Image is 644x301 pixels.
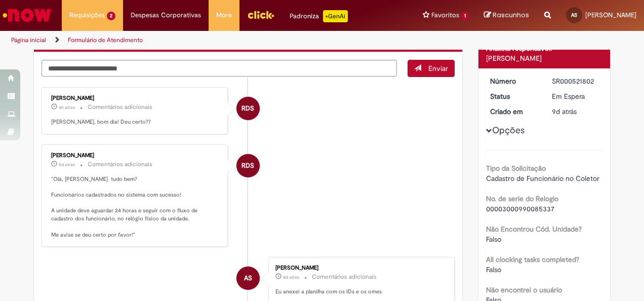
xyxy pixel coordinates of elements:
[88,103,152,111] small: Comentários adicionais
[312,273,377,281] small: Comentários adicionais
[244,266,252,290] span: AS
[283,274,299,280] time: 22/08/2025 10:02:31
[68,36,143,44] a: Formulário de Atendimento
[493,10,529,20] span: Rascunhos
[486,235,501,244] span: Falso
[241,96,254,121] span: RDS
[482,106,545,117] dt: Criado em
[552,107,577,116] time: 20/08/2025 15:31:28
[486,174,599,183] span: Cadastro de Funcionário no Coletor
[51,153,220,159] div: [PERSON_NAME]
[247,7,274,22] img: click_logo_yellow_360x200.png
[88,160,152,169] small: Comentários adicionais
[484,11,529,20] a: Rascunhos
[275,265,444,271] div: [PERSON_NAME]
[59,104,75,110] span: 4h atrás
[486,53,603,63] div: [PERSON_NAME]
[107,12,115,20] span: 2
[552,76,599,86] div: SR000521802
[275,288,444,296] p: Eu anexei a planilha com os IDs e os omes
[131,10,201,20] span: Despesas Corporativas
[69,10,105,20] span: Requisições
[59,104,75,110] time: 29/08/2025 08:33:38
[51,95,220,101] div: [PERSON_NAME]
[323,10,348,22] p: +GenAi
[59,162,75,168] time: 25/08/2025 10:33:15
[552,91,599,101] div: Em Espera
[486,194,558,203] b: No. de serie do Relogio
[486,224,582,234] b: Não Encontrou Cód. Unidade?
[59,162,75,168] span: 5d atrás
[486,285,562,294] b: Não encontrei o usuário
[236,154,260,177] div: Raquel De Souza
[486,265,501,274] span: Falso
[486,164,546,173] b: Tipo da Solicitação
[431,10,459,20] span: Favoritos
[486,255,579,264] b: All clocking tasks completed?
[236,97,260,120] div: Raquel De Souza
[428,64,448,73] span: Enviar
[482,76,545,86] dt: Número
[571,12,577,18] span: AS
[241,154,254,178] span: RDS
[11,36,46,44] a: Página inicial
[486,204,554,213] span: 00003000990085337
[1,5,53,25] img: ServiceNow
[236,267,260,290] div: Anne Gabriely Agustinho Soares
[552,107,577,116] span: 9d atrás
[552,106,599,117] div: 20/08/2025 15:31:28
[216,10,232,20] span: More
[461,12,469,20] span: 1
[51,118,220,126] p: [PERSON_NAME], bom dia! Deu certo??
[42,60,397,77] textarea: Digite sua mensagem aqui...
[290,10,348,22] div: Padroniza
[482,91,545,101] dt: Status
[585,11,636,19] span: [PERSON_NAME]
[51,175,220,239] p: "Olá, [PERSON_NAME] tudo bem? Funcionários cadastrados no sistema com sucesso! A unidade deve agu...
[283,274,299,280] span: 8d atrás
[8,31,422,50] ul: Trilhas de página
[408,60,455,77] button: Enviar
